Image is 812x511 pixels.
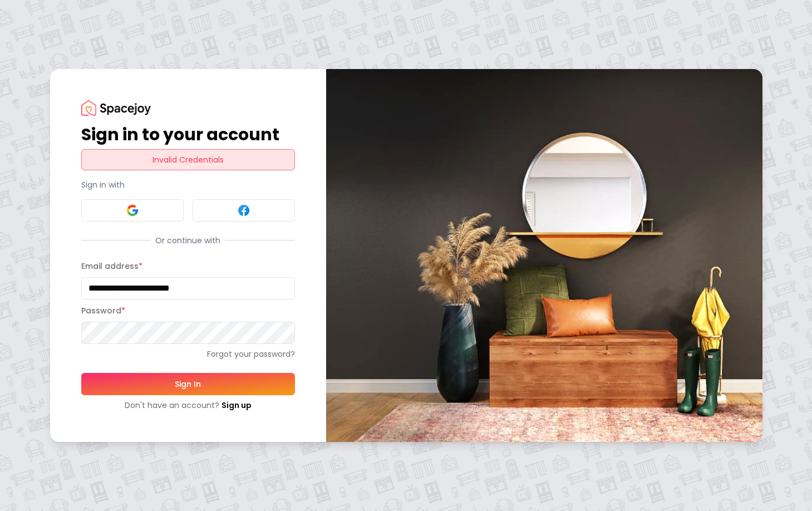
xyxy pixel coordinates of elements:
[81,400,295,411] div: Don't have an account?
[81,305,125,316] label: Password
[81,373,295,395] button: Sign In
[222,400,252,411] a: Sign up
[81,125,295,145] h1: Sign in to your account
[126,204,139,217] img: Google signin
[326,69,762,441] img: banner
[151,235,225,246] span: Or continue with
[81,100,151,115] img: Spacejoy Logo
[81,179,295,190] p: Sign in with
[81,348,295,360] a: Forgot your password?
[81,149,295,170] div: Invalid Credentials
[81,261,142,272] label: Email address
[237,204,250,217] img: Facebook signin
